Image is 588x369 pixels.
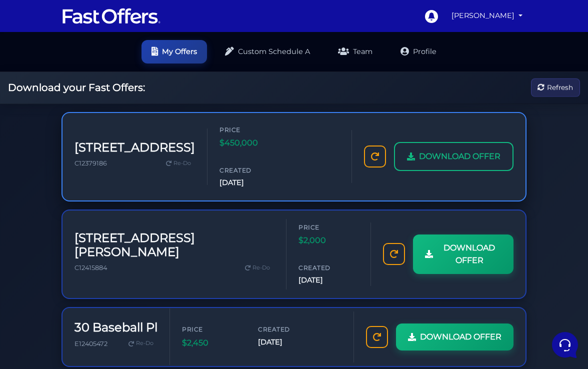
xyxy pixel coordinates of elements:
p: Hey, everything is back up and running! Sorry for the inconvenience. [42,84,153,94]
p: Help [155,291,168,300]
a: [PERSON_NAME] [447,6,526,25]
span: C12415884 [74,264,107,271]
span: Refresh [547,82,573,93]
p: Messages [86,291,114,300]
span: Price [182,324,242,334]
a: Profile [390,40,446,63]
img: dark [16,73,36,93]
h2: Download your Fast Offers: [8,81,145,93]
a: Re-Do [124,337,157,350]
span: $2,000 [298,234,358,247]
a: Fast Offers SupportHey, everything is back up and running! Sorry for the inconvenience.8mo ago [12,68,188,98]
span: [DATE] [219,177,279,188]
span: Re-Do [173,159,191,168]
span: Created [298,263,358,272]
button: Help [130,277,192,300]
a: Open Help Center [124,142,184,150]
button: Home [8,277,69,300]
span: Re-Do [252,263,270,272]
a: Re-Do [241,261,274,274]
h3: 30 Baseball Pl [74,320,157,335]
span: Fast Offers Support [42,72,153,82]
span: DOWNLOAD OFFER [420,330,501,343]
a: Team [328,40,382,63]
a: Re-Do [162,157,195,170]
iframe: Customerly Messenger Launcher [550,330,580,360]
a: My Offers [141,40,207,63]
span: DOWNLOAD OFFER [419,150,500,163]
span: Re-Do [136,339,153,348]
span: $2,450 [182,336,242,349]
span: $450,000 [219,136,279,149]
button: Messages [69,277,131,300]
span: Price [298,222,358,232]
a: DOWNLOAD OFFER [394,142,513,171]
span: Price [219,125,279,134]
span: [DATE] [258,336,318,348]
a: Custom Schedule A [215,40,320,63]
a: DOWNLOAD OFFER [413,234,513,274]
h2: Hello [PERSON_NAME] 👋 [8,8,168,40]
button: Start a Conversation [16,102,184,122]
span: Find an Answer [16,142,68,150]
p: 8mo ago [159,72,184,81]
a: DOWNLOAD OFFER [396,323,513,350]
p: Home [30,291,47,300]
input: Search for an Article... [22,163,163,173]
span: Created [258,324,318,334]
span: DOWNLOAD OFFER [437,241,501,267]
span: E12405472 [74,340,107,347]
h3: [STREET_ADDRESS][PERSON_NAME] [74,231,274,260]
span: Your Conversations [16,56,81,64]
span: [DATE] [298,274,358,286]
span: C12379186 [74,159,107,167]
a: See all [161,56,184,64]
h3: [STREET_ADDRESS] [74,140,195,155]
span: Start a Conversation [72,108,140,116]
span: Created [219,165,279,175]
button: Refresh [531,78,580,97]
